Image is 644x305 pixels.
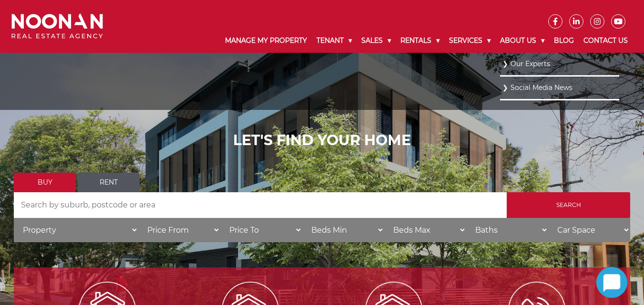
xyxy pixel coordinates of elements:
input: Search by suburb, postcode or area [14,192,507,218]
a: Contact Us [579,29,633,53]
a: Buy [14,173,76,192]
a: Social Media News [502,81,617,94]
a: Rentals [396,29,444,53]
a: Manage My Property [220,29,312,53]
a: About Us [495,29,549,53]
img: Noonan Real Estate Agency [11,14,103,39]
input: Search [507,192,630,218]
a: Services [444,29,495,53]
a: Our Experts [502,58,617,70]
a: Rent [78,173,140,192]
a: Sales [357,29,396,53]
a: Blog [549,29,579,53]
a: Tenant [312,29,357,53]
h1: LET'S FIND YOUR HOME [14,132,630,149]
